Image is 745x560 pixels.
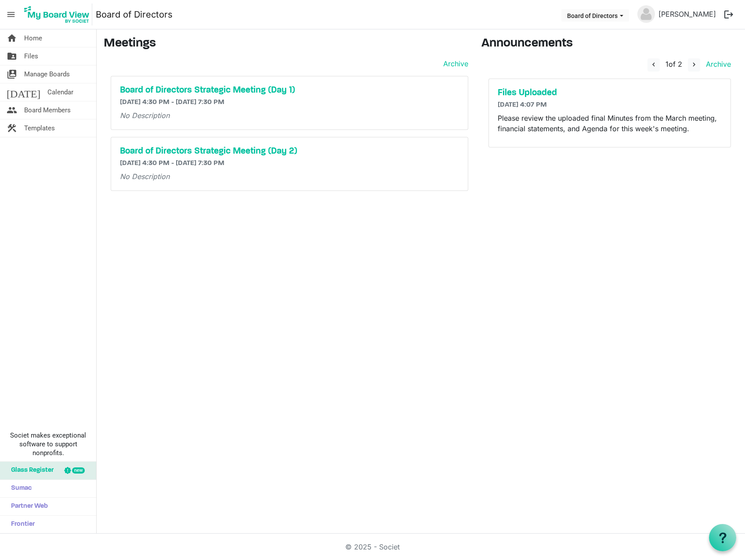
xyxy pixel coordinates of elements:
[345,542,400,551] a: © 2025 - Societ
[120,146,459,157] a: Board of Directors Strategic Meeting (Day 2)
[655,5,720,23] a: [PERSON_NAME]
[650,61,658,68] span: navigate_before
[7,480,32,497] span: Sumac
[498,113,722,134] p: Please review the uploaded final Minutes from the March meeting, financial statements, and Agenda...
[647,58,660,72] button: navigate_before
[720,5,738,24] button: logout
[498,88,722,98] a: Files Uploaded
[120,171,459,182] p: No Description
[72,467,85,474] div: new
[637,5,655,23] img: no-profile-picture.svg
[702,60,731,68] a: Archive
[24,29,42,47] span: Home
[7,516,35,533] span: Frontier
[3,6,19,23] span: menu
[22,4,92,25] img: My Board View Logo
[481,36,738,51] h3: Announcements
[120,98,459,107] h6: [DATE] 4:30 PM - [DATE] 7:30 PM
[24,65,70,83] span: Manage Boards
[665,60,682,68] span: of 2
[120,110,459,121] p: No Description
[440,58,468,69] a: Archive
[96,6,173,23] a: Board of Directors
[498,101,547,108] span: [DATE] 4:07 PM
[120,159,459,168] h6: [DATE] 4:30 PM - [DATE] 7:30 PM
[24,119,55,137] span: Templates
[22,4,96,25] a: My Board View Logo
[561,9,629,22] button: Board of Directors dropdownbutton
[7,29,17,47] span: home
[7,462,54,479] span: Glass Register
[24,101,71,119] span: Board Members
[4,431,92,457] span: Societ makes exceptional software to support nonprofits.
[7,65,17,83] span: switch_account
[688,58,700,72] button: navigate_next
[120,85,459,96] a: Board of Directors Strategic Meeting (Day 1)
[7,47,17,65] span: folder_shared
[7,83,40,101] span: [DATE]
[690,61,698,68] span: navigate_next
[104,36,468,51] h3: Meetings
[7,101,17,119] span: people
[47,83,73,101] span: Calendar
[7,119,17,137] span: construction
[665,60,669,68] span: 1
[7,498,48,515] span: Partner Web
[24,47,38,65] span: Files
